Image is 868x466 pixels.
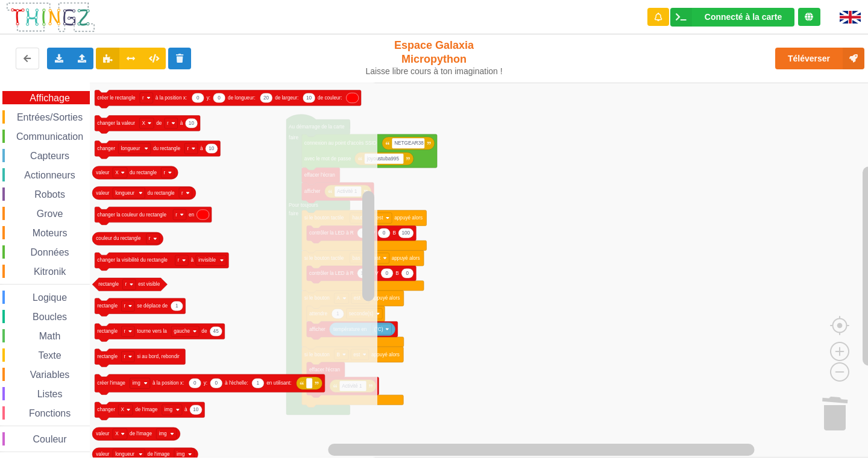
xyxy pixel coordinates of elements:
span: Grove [35,209,65,219]
span: Capteurs [28,151,71,161]
text: de longueur: [228,95,256,101]
span: Robots [33,189,67,200]
text: valeur [96,431,110,436]
span: Kitronik [32,266,68,277]
span: Communication [14,131,85,142]
text: de [156,121,162,126]
text: img [133,380,141,386]
text: 0 [406,271,409,276]
span: Texte [36,350,63,361]
text: NETGEAR38 [394,140,424,146]
text: 100 [401,230,410,236]
button: Téléverser [775,48,864,69]
text: 45 [213,329,219,334]
text: en utilisant: [266,380,291,386]
span: Fonctions [27,408,72,418]
text: 10 [193,407,199,412]
text: r [181,190,183,196]
text: à [190,257,193,263]
div: Ta base fonctionne bien ! [670,8,794,27]
text: 0 [193,380,197,386]
span: Affichage [28,93,71,103]
span: Math [37,331,63,341]
text: 0 [197,95,200,101]
text: si au bord, rebondir [137,354,180,359]
text: rectangle [97,303,118,309]
text: y: [204,380,207,386]
text: de couleur: [318,95,342,101]
text: changer la visibilité du rectangle [97,257,168,263]
text: à [180,121,183,126]
text: du rectangle [153,146,181,151]
text: de [201,329,207,334]
text: 0 [383,230,386,236]
text: de l'image [135,407,158,412]
text: y: [207,95,210,101]
span: Entrées/Sorties [15,112,84,122]
span: Listes [36,389,64,399]
text: r [178,257,180,263]
text: du rectangle [148,190,175,196]
text: gauche [174,329,190,334]
text: r [175,212,177,218]
text: joyoustuba995 [366,156,400,162]
text: valeur [96,190,110,196]
text: r [124,329,125,334]
text: à la position x: [156,95,187,101]
text: B [395,271,399,276]
span: Moteurs [31,228,69,238]
text: 1 [175,303,178,309]
text: à [200,146,203,151]
div: Laisse libre cours à ton imagination ! [360,66,508,77]
text: valeur [96,170,110,175]
text: r [167,121,169,126]
text: rectangle [97,329,118,334]
text: rectangle [98,282,119,287]
span: Couleur [31,434,69,444]
text: r [163,170,165,175]
text: appuyé alors [371,295,400,301]
span: Boucles [31,312,69,322]
span: Logique [31,292,69,303]
text: à l'échelle: [225,380,248,386]
text: r [142,95,144,101]
img: gb.png [840,11,861,24]
text: r [124,354,125,359]
text: 1 [257,380,260,386]
text: 0 [218,95,221,101]
text: r [149,236,151,242]
text: tourne vers la [137,329,167,334]
text: 20 [263,95,269,101]
text: 0 [215,380,218,386]
text: longueur [121,146,140,151]
div: Espace Galaxia Micropython [360,39,508,77]
text: X [115,431,119,436]
text: couleur du rectangle [96,236,141,242]
text: 10 [209,146,215,151]
text: img [159,431,167,436]
text: créer le rectangle [97,95,136,101]
span: Variables [28,370,72,380]
text: rectangle [97,354,118,359]
text: changer la valeur [97,121,135,126]
text: invisible [198,257,216,263]
span: Données [29,247,71,257]
text: changer [97,146,115,151]
text: créer l'image [97,380,125,386]
span: Actionneurs [22,170,77,180]
text: longueur [115,190,134,196]
text: changer la couleur du rectangle [97,212,166,218]
text: en [189,212,195,218]
div: Tu es connecté au serveur de création de Thingz [798,8,820,26]
text: img [165,407,173,412]
text: changer [97,407,115,412]
text: est [377,215,384,221]
text: r [125,282,127,287]
text: Dessin [94,77,110,83]
text: à la position x: [153,380,184,386]
text: 0 [386,271,389,276]
text: appuyé alors [371,352,400,357]
text: se déplace de [137,303,168,309]
text: appuyé alors [394,215,423,221]
div: Connecté à la carte [705,13,782,21]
